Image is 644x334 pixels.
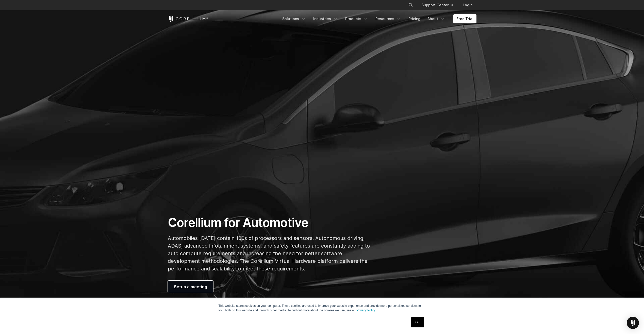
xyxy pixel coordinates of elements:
p: This website stores cookies on your computer. These cookies are used to improve your website expe... [219,303,426,313]
a: Setup a meeting [168,281,213,293]
button: Search [406,1,415,10]
a: Support Center [417,1,457,10]
span: Setup a meeting [174,284,207,290]
a: About [424,14,448,23]
a: Login [459,1,476,10]
div: Open Intercom Messenger [627,317,639,329]
a: Products [342,14,371,23]
a: Privacy Policy. [357,309,376,312]
a: Solutions [279,14,309,23]
a: Resources [372,14,404,23]
h1: Corellium for Automotive [168,215,370,230]
div: Navigation Menu [402,1,476,10]
p: Automobiles [DATE] contain 100s of processors and sensors. Autonomous driving, ADAS, advanced inf... [168,234,370,272]
a: OK [411,317,424,327]
a: Corellium Home [168,16,208,22]
div: Navigation Menu [279,14,476,23]
a: Industries [310,14,341,23]
a: Pricing [405,14,423,23]
a: Free Trial [453,14,476,23]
